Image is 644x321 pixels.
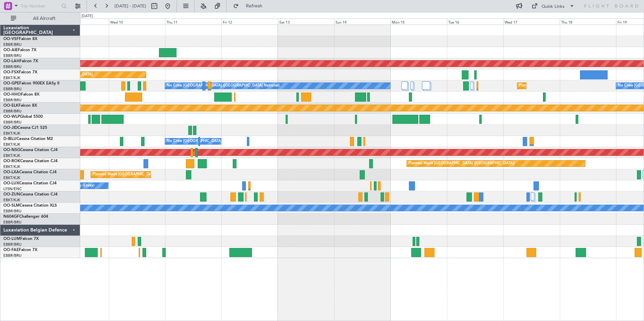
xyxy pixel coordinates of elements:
a: EBKT/KJK [3,198,20,203]
a: OO-VSFFalcon 8X [3,37,37,41]
a: EBKT/KJK [3,75,20,80]
span: OO-ROK [3,159,20,163]
div: Fri 12 [221,19,278,25]
a: OO-ZUNCessna Citation CJ4 [3,192,58,197]
div: No Crew [GEOGRAPHIC_DATA] ([GEOGRAPHIC_DATA] National) [167,81,280,91]
div: Wed 10 [109,19,165,25]
span: OO-ZUN [3,192,20,197]
span: OO-WLP [3,115,20,119]
a: EBKT/KJK [3,164,20,169]
span: D-IBLU [3,137,17,141]
span: OO-ELK [3,104,19,108]
span: All Aircraft [18,16,71,21]
a: OO-FSXFalcon 7X [3,70,37,74]
a: LFSN/ENC [3,186,22,191]
a: EBBR/BRU [3,98,22,103]
a: OO-LXACessna Citation CJ4 [3,170,57,174]
button: Refresh [230,1,270,11]
span: OO-FAE [3,248,19,252]
span: OO-FSX [3,70,19,74]
a: OO-GPEFalcon 900EX EASy II [3,81,59,85]
a: OO-WLPGlobal 5500 [3,115,43,119]
a: EBBR/BRU [3,220,22,225]
span: OO-NSG [3,148,20,152]
span: OO-LUX [3,181,19,185]
a: EBKT/KJK [3,153,20,158]
span: OO-HHO [3,93,21,97]
span: OO-LAH [3,59,20,63]
div: Planned Maint [GEOGRAPHIC_DATA] ([GEOGRAPHIC_DATA] National) [93,170,215,180]
a: OO-ELKFalcon 8X [3,104,37,108]
div: [DATE] [82,13,93,19]
a: EBBR/BRU [3,64,22,69]
span: OO-LXA [3,170,19,174]
a: N604GFChallenger 604 [3,215,48,219]
div: Planned Maint [GEOGRAPHIC_DATA] ([GEOGRAPHIC_DATA] National) [519,81,641,91]
a: OO-HHOFalcon 8X [3,93,39,97]
div: No Crew [GEOGRAPHIC_DATA] ([GEOGRAPHIC_DATA] National) [167,136,280,146]
a: EBBR/BRU [3,86,22,92]
input: Trip Number [21,1,59,11]
a: OO-ROKCessna Citation CJ4 [3,159,58,163]
span: OO-AIE [3,48,18,52]
div: Tue 16 [447,19,503,25]
div: Thu 18 [560,19,616,25]
a: EBBR/BRU [3,242,22,247]
a: EBKT/KJK [3,142,20,147]
a: EBBR/BRU [3,209,22,214]
span: OO-GPE [3,81,19,85]
a: OO-LUMFalcon 7X [3,237,39,241]
div: Sun 14 [334,19,390,25]
div: Thu 11 [165,19,221,25]
div: Mon 15 [390,19,447,25]
a: EBBR/BRU [3,109,22,114]
a: OO-JIDCessna CJ1 525 [3,126,47,130]
a: OO-NSGCessna Citation CJ4 [3,148,58,152]
div: Sat 13 [278,19,334,25]
div: Tue 9 [52,19,108,25]
a: EBKT/KJK [3,175,20,180]
a: OO-LUXCessna Citation CJ4 [3,181,57,185]
span: [DATE] - [DATE] [115,3,146,9]
a: EBBR/BRU [3,42,22,47]
a: EBBR/BRU [3,120,22,125]
a: EBBR/BRU [3,53,22,58]
a: EBBR/BRU [3,253,22,258]
div: Quick Links [542,3,565,10]
span: Refresh [240,4,268,8]
a: D-IBLUCessna Citation M2 [3,137,53,141]
span: N604GF [3,215,19,219]
span: OO-VSF [3,37,19,41]
span: OO-LUM [3,237,20,241]
button: All Aircraft [7,13,73,24]
div: Wed 17 [503,19,559,25]
div: Planned Maint [GEOGRAPHIC_DATA] ([GEOGRAPHIC_DATA]) [409,158,515,169]
a: OO-FAEFalcon 7X [3,248,37,252]
span: OO-JID [3,126,18,130]
a: OO-SLMCessna Citation XLS [3,204,57,208]
a: OO-LAHFalcon 7X [3,59,38,63]
a: EBKT/KJK [3,131,20,136]
button: Quick Links [528,1,578,11]
a: OO-AIEFalcon 7X [3,48,36,52]
span: OO-SLM [3,204,20,208]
